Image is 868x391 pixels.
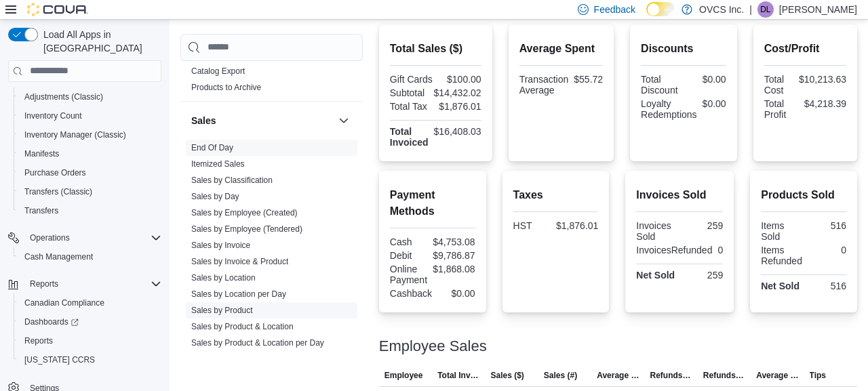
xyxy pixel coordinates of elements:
div: Total Tax [390,101,433,112]
span: Transfers (Classic) [19,184,161,200]
div: $14,432.02 [434,87,481,98]
div: Items Refunded [761,245,802,266]
h2: Taxes [513,187,599,203]
a: Manifests [19,146,64,162]
div: 259 [682,220,723,231]
a: Dashboards [19,314,84,330]
button: Operations [24,230,75,246]
button: Transfers (Classic) [14,182,167,201]
h3: Employee Sales [379,338,487,354]
strong: Net Sold [636,270,675,281]
span: Manifests [24,148,59,159]
button: Reports [14,331,167,350]
img: Cova [27,3,88,16]
button: Inventory Count [14,106,167,125]
strong: Total Invoiced [390,126,429,148]
a: Purchase Orders [19,165,92,181]
div: 259 [682,270,723,281]
div: 0 [717,245,723,255]
div: $1,876.01 [556,220,598,231]
span: Load All Apps in [GEOGRAPHIC_DATA] [38,28,161,55]
div: $4,753.08 [433,236,475,247]
h2: Invoices Sold [636,187,723,203]
button: Adjustments (Classic) [14,87,167,106]
span: Total Invoiced [437,370,479,381]
button: Sales [336,112,352,129]
span: Dashboards [24,316,79,327]
div: Cash [390,236,427,247]
span: Reports [30,279,58,289]
a: Dashboards [14,312,167,331]
div: HST [513,220,551,231]
a: Sales by Day [191,192,239,201]
button: Cash Management [14,247,167,266]
a: Inventory Manager (Classic) [19,127,132,143]
a: Catalog Export [191,66,245,76]
div: $0.00 [437,288,475,299]
div: 0 [808,245,846,255]
span: Reports [24,276,161,292]
span: Canadian Compliance [19,295,161,311]
div: $10,213.63 [799,74,846,85]
div: Transaction Average [519,74,569,96]
a: Sales by Location [191,273,256,283]
div: Total Cost [764,74,793,96]
span: Operations [24,230,161,246]
span: Canadian Compliance [24,297,104,308]
span: Employee [384,370,423,381]
a: Sales by Employee (Created) [191,208,298,218]
a: Itemized Sales [191,159,245,169]
div: 516 [806,281,846,291]
span: Dashboards [19,314,161,330]
a: Sales by Location per Day [191,289,286,299]
span: Transfers [19,203,161,219]
span: Refunds (#) [703,370,745,381]
div: Debit [390,250,427,261]
div: Invoices Sold [636,220,677,242]
button: Canadian Compliance [14,293,167,312]
span: Dark Mode [646,16,647,17]
a: Products to Archive [191,83,261,92]
div: Subtotal [390,87,429,98]
span: Adjustments (Classic) [24,91,103,102]
a: Sales by Product & Location per Day [191,338,324,348]
span: Refunds ($) [650,370,692,381]
span: Purchase Orders [19,165,161,181]
a: Canadian Compliance [19,295,110,311]
span: Reports [24,335,53,346]
div: Products [180,63,363,101]
h2: Cost/Profit [764,41,846,57]
div: $1,876.01 [438,101,481,112]
button: Manifests [14,144,167,163]
span: Inventory Manager (Classic) [24,129,126,140]
div: Items Sold [761,220,801,242]
span: Washington CCRS [19,352,161,368]
div: Total Discount [641,74,681,96]
div: $4,218.39 [804,98,846,109]
button: [US_STATE] CCRS [14,350,167,369]
button: Reports [24,276,64,292]
div: Total Profit [764,98,799,120]
div: $0.00 [703,98,726,109]
span: Transfers [24,205,58,216]
strong: Net Sold [761,281,800,291]
a: Sales by Employee (Tendered) [191,224,302,234]
div: $16,408.03 [434,126,481,137]
span: Reports [19,333,161,349]
span: [US_STATE] CCRS [24,354,95,365]
div: Gift Cards [390,74,433,85]
a: Sales by Classification [191,176,273,185]
button: Reports [3,274,167,293]
span: Inventory Manager (Classic) [19,127,161,143]
button: Transfers [14,201,167,220]
span: Operations [30,232,70,243]
p: | [749,1,752,18]
div: Donna Labelle [757,1,774,18]
span: Feedback [594,3,635,16]
p: OVCS Inc. [699,1,744,18]
h2: Payment Methods [390,187,475,220]
a: Sales by Product [191,306,253,315]
div: $1,868.08 [433,264,475,274]
div: $100.00 [438,74,481,85]
div: Online Payment [390,264,427,285]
